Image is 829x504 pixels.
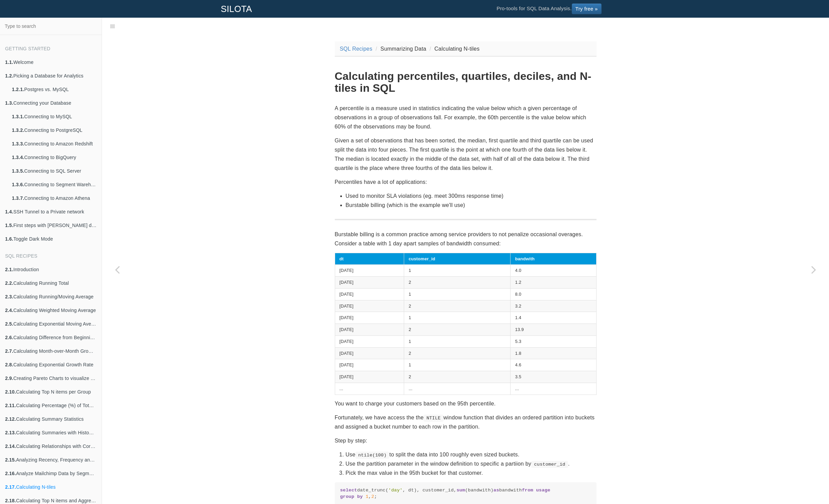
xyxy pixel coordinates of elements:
p: Burstable billing is a common practice among service providers to not penalize occasional overage... [335,230,597,248]
td: 1 [404,335,511,347]
p: Fortunately, we have access the the window function that divides an ordered partition into bucket... [335,413,597,431]
b: 2.2. [5,280,13,286]
b: 2.18. [5,498,16,503]
td: 3.5 [511,371,596,383]
span: group [340,494,355,499]
b: 1.4. [5,209,13,214]
b: 1.5. [5,223,13,228]
b: 1.3.6. [12,182,24,187]
span: 2 [371,494,374,499]
span: 'day' [388,488,403,493]
td: [DATE] [335,288,404,300]
td: [DATE] [335,359,404,371]
td: [DATE] [335,265,404,277]
a: 1.3.2.Connecting to PostgreSQL [7,123,102,137]
b: 2.8. [5,362,13,367]
span: by [357,494,363,499]
a: 1.3.1.Connecting to MySQL [7,110,102,123]
code: NTILE [424,415,443,421]
td: 2 [404,277,511,289]
b: 2.5. [5,321,13,327]
th: bandwith [511,253,596,265]
b: 2.6. [5,335,13,340]
th: customer_id [404,253,511,265]
th: dt [335,253,404,265]
code: ntile(100) [356,452,390,458]
td: ... [335,383,404,395]
li: Pick the max value in the 95th bucket for that customer. [346,468,597,477]
td: [DATE] [335,300,404,312]
td: 1.8 [511,347,596,359]
b: 2.11. [5,403,16,408]
p: Percentiles have a lot of applications: [335,177,597,187]
p: Given a set of observations that has been sorted, the median, first quartile and third quartile c... [335,136,597,173]
td: [DATE] [335,335,404,347]
td: 5.3 [511,335,596,347]
b: 2.1. [5,267,13,272]
b: 1.3.2. [12,127,24,133]
td: 2 [404,371,511,383]
b: 1.3.3. [12,141,24,146]
td: 4.6 [511,359,596,371]
span: select [340,488,357,493]
li: Burstable billing (which is the example we'll use) [346,201,597,210]
b: 2.17. [5,484,16,490]
p: You want to charge your customers based on the 95th percentile. [335,399,597,408]
b: 1.3.1. [12,114,24,119]
b: 2.13. [5,430,16,435]
b: 1.3.7. [12,195,24,201]
td: [DATE] [335,277,404,289]
a: SILOTA [216,0,257,17]
span: usage [536,488,550,493]
td: [DATE] [335,347,404,359]
a: 1.3.5.Connecting to SQL Server [7,164,102,178]
b: 2.10. [5,389,16,395]
span: as [494,488,499,493]
li: Pro-tools for SQL Data Analysis. [490,0,608,17]
td: 1 [404,312,511,324]
li: Calculating N-tiles [428,44,480,53]
b: 1.1. [5,59,13,65]
span: 1 [366,494,368,499]
li: Use the partition parameter in the window definition to specific a partiion by . [346,459,597,468]
td: 4.0 [511,265,596,277]
p: Step by step: [335,436,597,445]
b: 2.15. [5,457,16,463]
a: 1.3.4.Connecting to BigQuery [7,151,102,164]
span: sum [456,488,465,493]
td: 2 [404,347,511,359]
li: Summarizing Data [374,44,426,53]
b: 1.2.1. [12,87,24,92]
a: Previous page: Analyze Mailchimp Data by Segmenting and Lead scoring your email list [102,35,133,504]
h1: Calculating percentiles, quartiles, deciles, and N-tiles in SQL [335,70,597,94]
b: 2.7. [5,348,13,354]
span: from [522,488,533,493]
input: Type to search [2,20,100,33]
a: 1.3.3.Connecting to Amazon Redshift [7,137,102,151]
b: 1.3.5. [12,168,24,174]
a: Try free » [572,3,602,14]
b: 2.4. [5,308,13,313]
li: Use to split the data into 100 roughly even sized buckets. [346,450,597,459]
a: 1.3.6.Connecting to Segment Warehouse [7,178,102,191]
td: 2 [404,300,511,312]
b: 1.3.4. [12,155,24,160]
td: 2 [404,324,511,336]
td: ... [511,383,596,395]
a: 1.2.1.Postgres vs. MySQL [7,83,102,96]
b: 2.14. [5,444,16,449]
td: 13.9 [511,324,596,336]
td: 1 [404,288,511,300]
td: [DATE] [335,371,404,383]
a: Next page: Calculating Top N items and Aggregating (sum) the remainder into [798,35,829,504]
b: 2.16. [5,471,16,476]
td: ... [404,383,511,395]
li: Used to monitor SLA violations (eg. meet 300ms response time) [346,191,597,201]
td: [DATE] [335,324,404,336]
b: 1.3. [5,100,13,106]
code: customer_id [531,461,568,468]
td: 1 [404,265,511,277]
b: 2.3. [5,294,13,299]
td: 1 [404,359,511,371]
td: 1.4 [511,312,596,324]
